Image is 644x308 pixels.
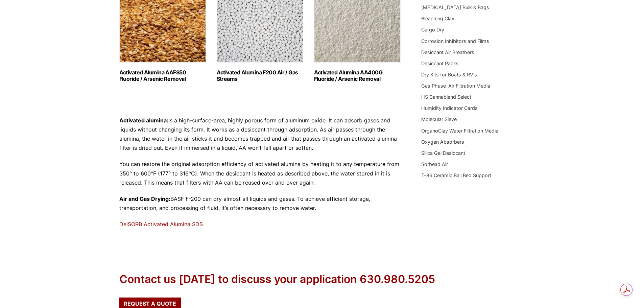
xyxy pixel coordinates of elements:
a: Cargo Dry [421,27,444,32]
a: [MEDICAL_DATA] Bulk & Bags [421,4,489,10]
a: Humidity Indicator Cards [421,105,478,111]
div: Contact us [DATE] to discuss your application 630.980.5205 [119,272,435,287]
a: Sorbead Air [421,161,448,167]
a: OrganoClay Water Filtration Media [421,128,498,134]
a: Desiccant Packs [421,61,459,66]
a: Silica Gel Desiccant [421,150,465,156]
a: Oxygen Absorbers [421,139,464,145]
a: Corrosion Inhibitors and Films [421,38,489,44]
p: BASF F-200 can dry almost all liquids and gases. To achieve efficient storage, transportation, an... [119,194,401,213]
strong: Air and Gas Drying: [119,195,170,202]
h2: Activated Alumina F200 Air / Gas Streams [217,69,303,82]
a: HS Cannablend Select [421,94,471,100]
strong: Activated alumina: [119,117,168,124]
p: You can restore the original adsorption efficiency of activated alumina by heating it to any temp... [119,160,401,187]
span: Request a Quote [124,301,176,306]
a: Molecular Sieve [421,116,457,122]
a: Desiccant Air Breathers [421,49,474,55]
a: DelSORB Activated Alumina SDS [119,221,203,228]
h2: Activated Alumina AAFS50 Fluoride / Arsenic Removal [119,69,206,82]
h2: Activated Alumina AA400G Fluoride / Arsenic Removal [314,69,401,82]
p: Is a high-surface-area, highly porous form of aluminum oxide. It can adsorb gases and liquids wit... [119,116,401,153]
a: Gas Phase-Air Filtration Media [421,83,490,89]
a: Dry Kits for Boats & RV's [421,72,477,77]
a: Bleaching Clay [421,16,454,21]
a: T-86 Ceramic Ball Bed Support [421,172,491,178]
